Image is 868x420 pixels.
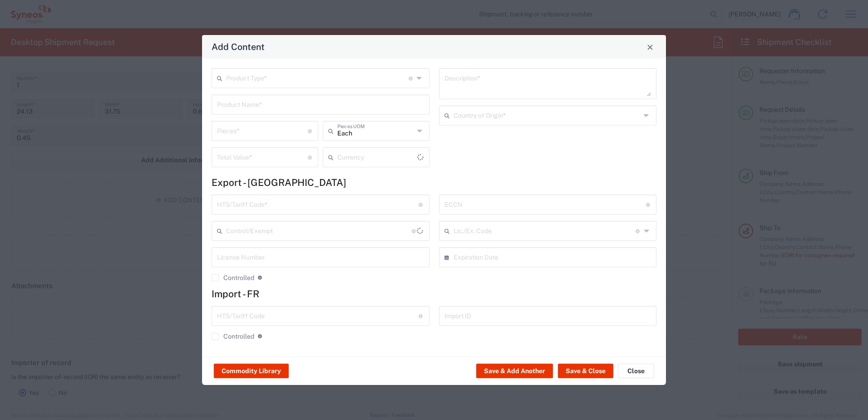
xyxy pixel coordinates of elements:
h4: Add Content [212,40,265,53]
label: Controlled [212,333,254,340]
button: Close [618,364,654,378]
button: Commodity Library [214,364,289,378]
label: Controlled [212,274,254,281]
button: Save & Close [558,364,613,378]
button: Close [644,40,656,53]
button: Save & Add Another [476,364,553,378]
h4: Import - FR [212,288,656,300]
h4: Export - [GEOGRAPHIC_DATA] [212,177,656,188]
